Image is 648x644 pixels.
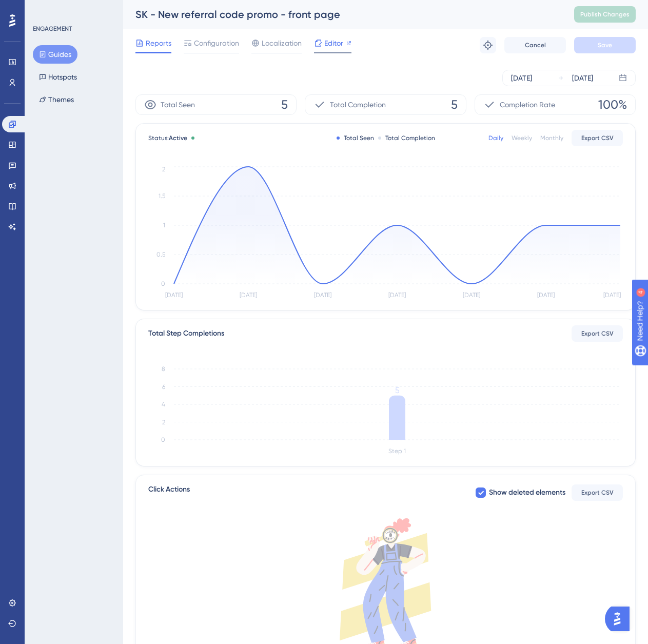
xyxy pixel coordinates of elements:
span: Localization [262,37,302,49]
tspan: [DATE] [603,291,621,299]
span: 5 [281,96,288,113]
tspan: [DATE] [463,291,480,299]
span: Configuration [194,37,239,49]
span: Show deleted elements [489,486,565,499]
div: 4 [71,5,74,13]
tspan: 1.5 [159,192,165,200]
tspan: 0 [161,280,165,287]
button: Export CSV [572,484,623,501]
button: Guides [33,45,77,64]
div: Total Step Completions [148,327,224,340]
button: Export CSV [572,325,623,342]
span: Export CSV [581,489,614,497]
span: Status: [148,134,187,142]
span: Reports [146,37,171,49]
tspan: 2 [162,166,165,173]
div: SK - New referral code promo - front page [135,7,548,22]
div: [DATE] [511,72,532,84]
div: [DATE] [572,72,593,84]
button: Publish Changes [574,6,636,23]
tspan: [DATE] [537,291,555,299]
div: Total Completion [378,134,435,142]
span: 5 [451,96,458,113]
div: Total Seen [337,134,374,142]
tspan: [DATE] [388,291,406,299]
span: Active [169,134,187,142]
button: Themes [33,90,80,109]
tspan: 6 [162,383,165,391]
button: Save [574,37,636,53]
span: Total Seen [161,99,195,111]
tspan: 5 [395,385,400,395]
span: Click Actions [148,483,190,502]
tspan: 8 [162,365,165,373]
span: Total Completion [330,99,386,111]
span: Publish Changes [580,10,630,18]
tspan: Step 1 [388,447,406,455]
tspan: [DATE] [314,291,331,299]
span: Editor [324,37,343,49]
tspan: [DATE] [240,291,257,299]
span: Completion Rate [500,99,555,111]
div: ENGAGEMENT [33,25,72,33]
span: Need Help? [24,3,64,15]
div: Weekly [512,134,532,142]
button: Cancel [504,37,566,53]
span: 100% [598,96,627,113]
tspan: 0.5 [156,251,165,258]
div: Daily [488,134,503,142]
tspan: 2 [162,419,165,426]
span: Export CSV [581,329,614,338]
span: Cancel [525,41,546,49]
button: Hotspots [33,68,83,86]
button: Export CSV [572,130,623,146]
span: Export CSV [581,134,614,142]
tspan: 1 [163,222,165,229]
span: Save [598,41,612,49]
div: Monthly [540,134,563,142]
tspan: 0 [161,436,165,443]
tspan: 4 [162,401,165,408]
iframe: UserGuiding AI Assistant Launcher [605,603,636,634]
tspan: [DATE] [165,291,183,299]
